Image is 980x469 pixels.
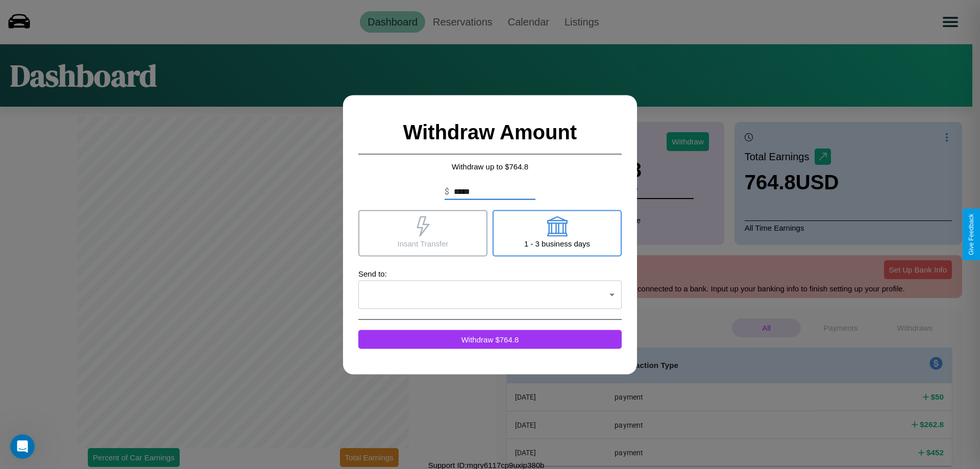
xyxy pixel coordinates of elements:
p: Send to: [358,266,622,280]
iframe: Intercom live chat [10,434,35,459]
p: Insant Transfer [397,236,448,250]
p: $ [445,185,449,198]
div: Give Feedback [968,214,975,255]
p: Withdraw up to $ 764.8 [358,159,622,173]
h2: Withdraw Amount [358,110,622,154]
button: Withdraw $764.8 [358,330,622,349]
p: 1 - 3 business days [524,236,590,250]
